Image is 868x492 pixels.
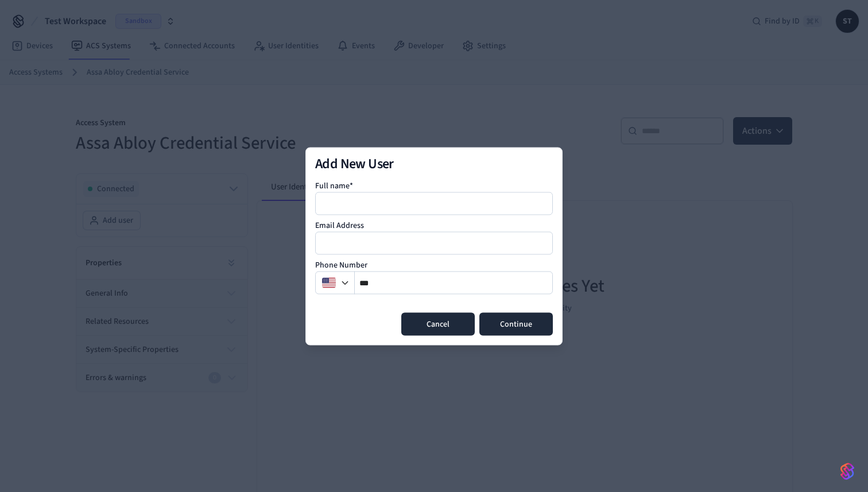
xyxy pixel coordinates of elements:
h2: Add New User [315,157,553,171]
label: Email Address [315,219,364,231]
label: Phone Number [315,259,367,270]
button: Continue [479,312,553,335]
label: Full name* [315,180,353,191]
img: SeamLogoGradient.69752ec5.svg [840,462,854,481]
button: Cancel [401,312,475,335]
